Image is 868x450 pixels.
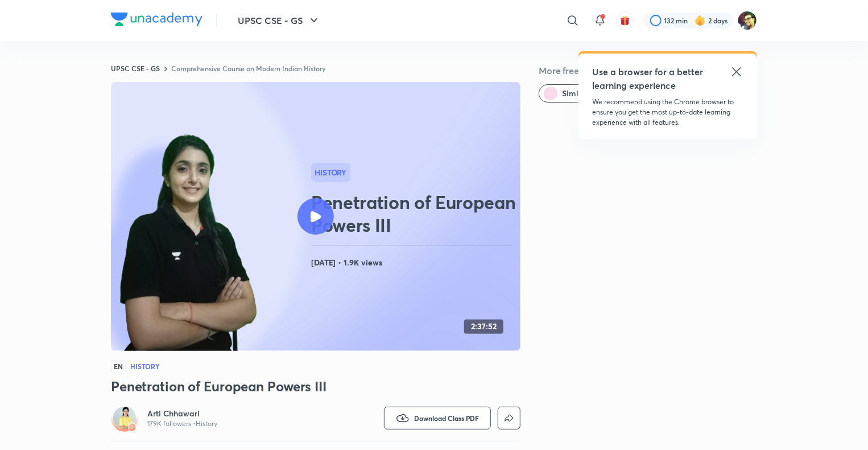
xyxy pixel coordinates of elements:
[111,404,138,432] a: Avatarbadge
[592,65,705,92] h5: Use a browser for a better learning experience
[147,419,217,428] p: 179K followers • History
[111,64,160,73] a: UPSC CSE - GS
[414,414,479,423] span: Download Class PDF
[311,255,516,270] h4: [DATE] • 1.9K views
[620,15,630,26] img: avatar
[147,408,217,419] a: Arti Chhawari
[130,363,160,370] h4: History
[111,13,202,26] img: Company Logo
[113,407,136,429] img: Avatar
[738,11,757,30] img: Mukesh Kumar Shahi
[471,322,497,332] h4: 2:37:52
[311,191,516,236] h2: Penetration of European Powers III
[231,9,328,32] button: UPSC CSE - GS
[171,64,325,73] a: Comprehensive Course on Modern Indian History
[539,84,627,103] button: Similar classes
[592,97,743,128] p: We recommend using the Chrome browser to ensure you get the most up-to-date learning experience w...
[111,360,126,373] span: EN
[539,64,757,77] h5: More free classes
[128,423,136,431] img: badge
[384,407,491,429] button: Download Class PDF
[111,13,202,29] a: Company Logo
[111,377,520,395] h3: Penetration of European Powers III
[616,11,634,30] button: avatar
[562,88,617,99] span: Similar classes
[695,15,706,26] img: streak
